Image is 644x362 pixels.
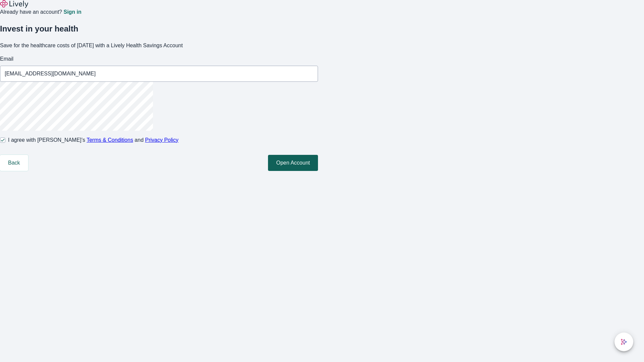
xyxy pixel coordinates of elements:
button: chat [614,333,633,351]
a: Sign in [63,9,81,15]
a: Privacy Policy [145,137,179,143]
span: I agree with [PERSON_NAME]’s and [8,136,178,144]
a: Terms & Conditions [87,137,133,143]
svg: Lively AI Assistant [621,339,627,345]
button: Open Account [268,155,318,171]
